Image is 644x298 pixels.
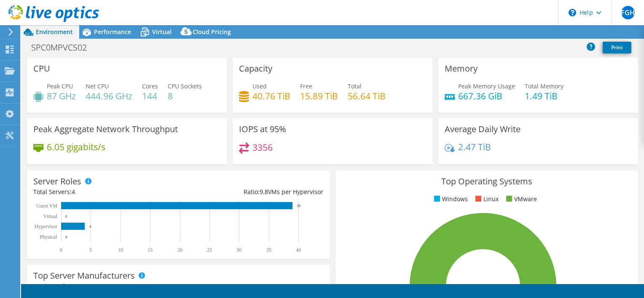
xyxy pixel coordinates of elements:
[603,42,631,53] a: Print
[260,188,268,196] span: 9.8
[94,28,131,36] span: Performance
[89,224,91,229] text: 4
[348,82,362,90] span: Total
[569,9,576,16] svg: \n
[89,247,92,253] text: 5
[445,64,478,73] h3: Memory
[178,187,323,197] div: Ratio: VMs per Hypervisor
[168,82,202,90] span: CPU Sockets
[193,28,231,36] span: Cloud Pricing
[252,143,273,152] h4: 3356
[87,282,91,290] span: 1
[86,82,109,90] span: Net CPU
[36,203,57,209] text: Guest VM
[252,91,290,101] h4: 40.76 TiB
[72,188,75,196] span: 4
[432,194,468,204] li: Windows
[473,194,499,204] li: Linux
[296,247,301,253] text: 40
[35,223,57,229] text: Hypervisor
[621,6,635,19] span: FGH
[33,187,178,197] div: Total Servers:
[377,283,393,289] tspan: ESXi 7.0
[458,91,515,101] h4: 667.36 GiB
[36,28,73,36] span: Environment
[65,235,67,239] text: 0
[458,142,491,152] h4: 2.47 TiB
[207,247,212,253] text: 25
[297,204,301,208] text: 39
[266,247,271,253] text: 35
[43,213,58,219] text: Virtual
[33,282,323,291] h4: Total Manufacturers:
[252,82,267,90] span: Used
[361,283,377,289] tspan: 100.0%
[504,194,537,204] li: VMware
[33,271,135,280] h3: Top Server Manufacturers
[445,125,521,134] h3: Average Daily Write
[177,247,182,253] text: 20
[47,142,105,152] h4: 6.05 gigabits/s
[239,125,286,134] h3: IOPS at 95%
[86,91,132,101] h4: 444.96 GHz
[47,82,73,90] span: Peak CPU
[168,91,202,101] h4: 8
[236,247,241,253] text: 30
[142,91,158,101] h4: 144
[239,64,272,73] h3: Capacity
[47,91,76,101] h4: 87 GHz
[348,91,386,101] h4: 56.64 TiB
[300,82,312,90] span: Free
[525,82,563,90] span: Total Memory
[27,43,100,52] h1: SPC0MPVCS02
[148,247,153,253] text: 15
[33,64,50,73] h3: CPU
[458,82,515,90] span: Peak Memory Usage
[342,177,632,186] h3: Top Operating Systems
[152,28,172,36] span: Virtual
[300,91,338,101] h4: 15.89 TiB
[525,91,563,101] h4: 1.49 TiB
[33,177,81,186] h3: Server Roles
[118,247,123,253] text: 10
[65,214,67,218] text: 0
[142,82,158,90] span: Cores
[60,247,62,253] text: 0
[33,125,178,134] h3: Peak Aggregate Network Throughput
[40,234,57,240] text: Physical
